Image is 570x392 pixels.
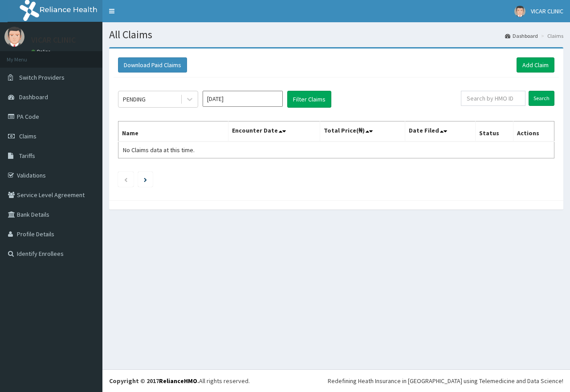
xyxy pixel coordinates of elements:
span: Switch Providers [19,73,65,81]
a: Dashboard [505,32,538,40]
a: RelianceHMO [159,377,197,385]
footer: All rights reserved. [102,369,570,392]
th: Status [475,121,513,142]
button: Filter Claims [287,91,331,108]
h1: All Claims [109,29,563,40]
strong: Copyright © 2017 . [109,377,199,385]
a: Add Claim [517,57,554,73]
th: Name [118,121,228,142]
input: Search by HMO ID [461,91,525,106]
th: Actions [513,121,554,142]
input: Search [529,91,554,106]
th: Encounter Date [228,121,320,142]
th: Date Filed [405,121,475,142]
div: Redefining Heath Insurance in [GEOGRAPHIC_DATA] using Telemedicine and Data Science! [328,376,563,385]
p: VICAR CLINIC [31,36,76,44]
a: Previous page [124,175,128,183]
a: Online [31,48,53,55]
img: User Image [514,6,525,17]
div: PENDING [123,95,146,104]
span: Claims [19,132,37,140]
th: Total Price(₦) [320,121,405,142]
span: VICAR CLINIC [531,7,563,15]
span: No Claims data at this time. [123,146,195,154]
a: Next page [144,175,147,183]
img: User Image [4,27,24,47]
span: Tariffs [19,152,35,160]
span: Dashboard [19,93,48,101]
input: Select Month and Year [203,91,283,107]
li: Claims [539,32,563,40]
button: Download Paid Claims [118,57,187,73]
